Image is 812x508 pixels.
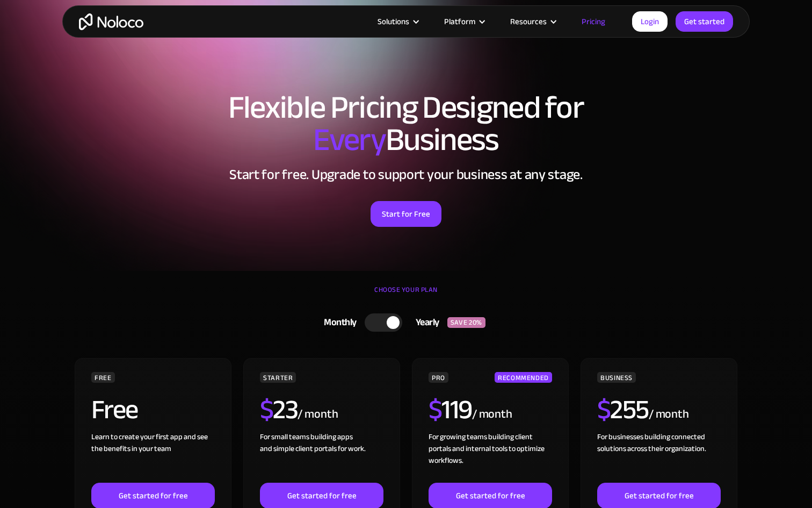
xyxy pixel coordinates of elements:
div: STARTER [260,372,296,383]
div: Learn to create your first app and see the benefits in your team ‍ [91,431,215,483]
div: Solutions [364,15,431,28]
div: / month [472,406,512,423]
div: Resources [497,15,568,28]
div: SAVE 20% [447,317,485,328]
div: CHOOSE YOUR PLAN [73,282,739,309]
h2: 23 [260,396,298,423]
span: Every [313,110,386,170]
div: / month [649,406,689,423]
a: Login [632,11,668,32]
div: For growing teams building client portals and internal tools to optimize workflows. [429,431,552,483]
div: BUSINESS [597,372,636,383]
a: Pricing [568,15,619,28]
div: RECOMMENDED [495,372,552,383]
h2: Start for free. Upgrade to support your business at any stage. [73,167,739,183]
span: $ [429,384,442,435]
div: / month [298,406,338,423]
div: Platform [444,15,475,28]
div: Resources [510,15,547,28]
h2: Free [91,396,138,423]
div: PRO [429,372,448,383]
span: $ [597,384,611,435]
div: Solutions [378,15,409,28]
a: Start for Free [371,201,441,227]
div: Monthly [310,314,365,331]
div: Platform [431,15,497,28]
a: home [79,13,143,30]
a: Get started [676,11,733,32]
div: FREE [91,372,115,383]
span: $ [260,384,273,435]
h1: Flexible Pricing Designed for Business [73,91,739,156]
div: For small teams building apps and simple client portals for work. ‍ [260,431,383,483]
h2: 255 [597,396,649,423]
h2: 119 [429,396,472,423]
div: Yearly [402,314,447,331]
div: For businesses building connected solutions across their organization. ‍ [597,431,721,483]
